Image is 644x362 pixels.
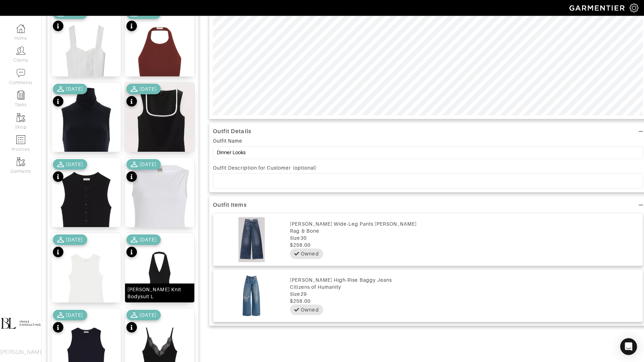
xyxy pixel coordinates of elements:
div: See product info [126,84,161,108]
div: See product info [53,84,87,108]
img: comment-icon-a0a6a9ef722e966f86d9cbdc48e553b5cf19dbc54f86b18d962a5391bc8f6eb6.png [16,69,25,77]
div: [PERSON_NAME] High-Rise Baggy Jeans [290,276,639,284]
img: reminder-icon-8004d30b9f0a5d33ae49ab947aed9ed385cf756f9e5892f1edd6e32f2345188e.png [16,91,25,100]
div: Owned [301,250,319,257]
div: Purchased date [126,159,161,170]
div: Purchased date [126,234,161,245]
div: Outfit Description for Customer (optional) [213,164,643,171]
div: [DATE] [139,312,157,319]
img: details [51,158,121,253]
div: Owned [301,306,319,313]
div: See product info [126,310,161,334]
div: [DATE] [139,86,157,93]
div: Rag & Bone [290,227,639,234]
img: details [51,233,121,328]
div: See product info [126,234,161,259]
div: Purchased date [53,234,87,245]
div: Outfit Name [213,137,243,144]
img: details [125,158,194,269]
div: Citizens of Humanity [290,284,639,291]
img: clients-icon-6bae9207a08558b7cb47a8932f037763ab4055f8c8b6bfacd5dc20c3e0201464.png [16,46,25,55]
img: details [51,82,121,193]
img: details [125,233,194,328]
div: Outfit Items [213,202,247,209]
img: Miramar Sofie Wide-Leg Pants Cotton Terry [217,217,286,262]
div: See product info [53,234,87,259]
div: [DATE] [66,236,83,243]
img: garments-icon-b7da505a4dc4fd61783c78ac3ca0ef83fa9d6f193b1c9dc38574b1d14d53ca28.png [16,157,25,166]
div: [DATE] [66,312,83,319]
div: See product info [53,159,87,184]
div: Size 30 [290,234,639,241]
div: See product info [126,159,161,184]
img: Ayla Rigid High-Rise Baggy Jeans [217,273,286,318]
div: See product info [53,310,87,334]
div: Purchased date [126,310,161,320]
div: Open Intercom Messenger [620,338,637,355]
div: [DATE] [139,161,157,168]
img: details [51,7,121,102]
div: See product info [126,8,161,33]
div: [PERSON_NAME] Wide-Leg Pants [PERSON_NAME] [290,220,639,227]
img: garments-icon-b7da505a4dc4fd61783c78ac3ca0ef83fa9d6f193b1c9dc38574b1d14d53ca28.png [16,113,25,122]
img: garmentier-logo-header-white-b43fb05a5012e4ada735d5af1a66efaba907eab6374d6393d1fbf88cb4ef424d.png [566,2,630,14]
div: $258.00 [290,298,639,305]
img: gear-icon-white-bd11855cb880d31180b6d7d6211b90ccbf57a29d726f0c71d8c61bd08dd39cc2.png [630,4,638,12]
div: [PERSON_NAME] Knit Bodysuit L [127,286,192,300]
div: [DATE] [139,236,157,243]
img: dashboard-icon-dbcd8f5a0b271acd01030246c82b418ddd0df26cd7fceb0bd07c9910d44c42f6.png [16,24,25,33]
div: Purchased date [126,84,161,94]
img: details [125,7,194,102]
div: Size 29 [290,291,639,298]
img: details [125,82,194,162]
div: [DATE] [66,86,83,93]
div: [DATE] [66,161,83,168]
div: Outfit Details [213,128,251,135]
img: orders-icon-0abe47150d42831381b5fb84f609e132dff9fe21cb692f30cb5eec754e2cba89.png [16,135,25,144]
div: See product info [53,8,87,33]
div: Purchased date [53,159,87,170]
div: Purchased date [53,310,87,320]
div: Purchased date [53,84,87,94]
div: $258.00 [290,241,639,248]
